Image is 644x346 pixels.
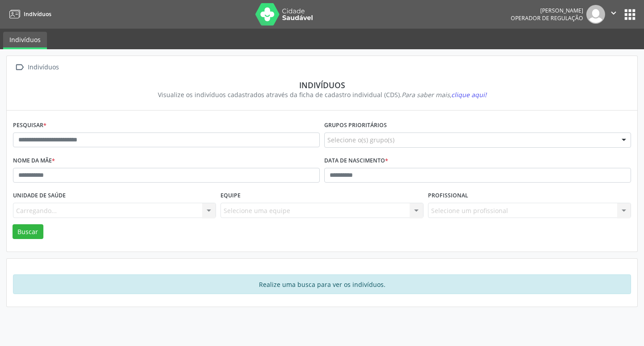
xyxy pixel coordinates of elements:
[13,189,66,203] label: Unidade de saúde
[324,154,388,168] label: Data de nascimento
[327,135,394,145] span: Selecione o(s) grupo(s)
[26,61,60,74] div: Indivíduos
[605,5,622,24] button: 
[451,90,487,99] span: clique aqui!
[511,14,583,22] span: Operador de regulação
[220,189,241,203] label: Equipe
[13,119,47,132] label: Pesquisar
[24,10,51,18] span: Indivíduos
[13,274,631,294] div: Realize uma busca para ver os indivíduos.
[511,7,583,14] div: [PERSON_NAME]
[586,5,605,24] img: img
[19,90,625,99] div: Visualize os indivíduos cadastrados através da ficha de cadastro individual (CDS).
[428,189,468,203] label: Profissional
[609,8,619,18] i: 
[13,224,43,239] button: Buscar
[402,90,487,99] i: Para saber mais,
[13,61,26,74] i: 
[324,119,387,132] label: Grupos prioritários
[3,32,47,49] a: Indivíduos
[622,7,638,22] button: apps
[19,80,625,90] div: Indivíduos
[13,154,55,168] label: Nome da mãe
[6,7,51,21] a: Indivíduos
[13,61,60,74] a:  Indivíduos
